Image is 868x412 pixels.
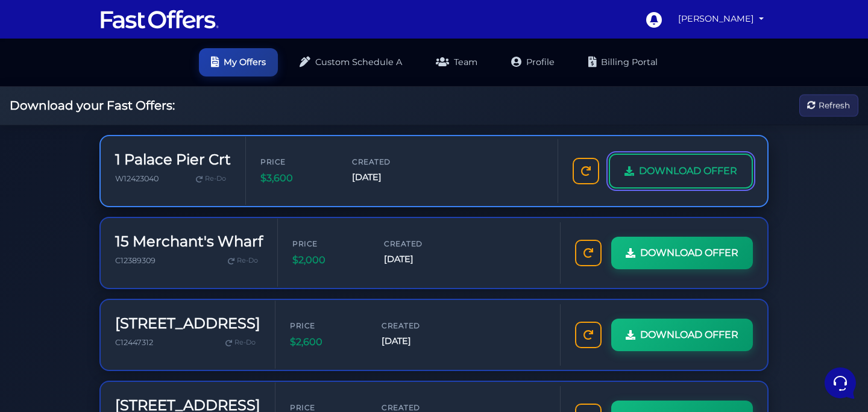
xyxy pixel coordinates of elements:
p: Home [36,318,57,329]
span: Created [382,320,454,331]
a: Custom Schedule A [288,48,414,76]
span: DOWNLOAD OFFER [639,163,737,179]
h3: [STREET_ADDRESS] [115,315,260,332]
span: [DATE] [352,170,424,184]
span: Price [292,238,365,249]
button: Help [157,301,231,329]
button: Start a Conversation [19,120,222,145]
h3: 1 Palace Pier Crt [115,151,231,169]
span: Find an Answer [19,169,82,178]
span: Re-Do [237,255,258,266]
a: Open Help Center [150,169,222,178]
a: See all [195,67,222,77]
span: C12389309 [115,256,156,265]
a: Re-Do [221,335,260,351]
a: DOWNLOAD OFFER [611,319,753,351]
h2: Hello [PERSON_NAME] 👋 [10,10,203,48]
span: Created [352,156,424,167]
span: DOWNLOAD OFFER [640,327,738,343]
span: Price [290,320,362,331]
button: Refresh [799,95,858,117]
p: Messages [104,318,138,329]
a: My Offers [199,48,278,76]
span: [DATE] [384,252,456,266]
a: Re-Do [191,171,231,187]
button: Messages [84,301,158,329]
span: DOWNLOAD OFFER [640,245,738,261]
input: Search for an Article... [27,195,197,207]
a: Profile [499,48,567,76]
button: Home [10,301,84,329]
span: Start a Conversation [87,128,169,137]
span: [DATE] [382,334,454,348]
img: dark [19,87,43,111]
h2: Download your Fast Offers: [10,98,175,113]
a: Billing Portal [576,48,670,76]
span: Price [260,156,333,167]
a: Re-Do [223,253,263,269]
span: Created [384,238,456,249]
span: Re-Do [205,173,226,184]
span: $3,600 [260,170,333,186]
p: Help [187,318,203,329]
a: [PERSON_NAME] [673,7,769,31]
a: DOWNLOAD OFFER [609,154,753,189]
a: Team [424,48,489,76]
span: $2,000 [292,252,365,268]
span: Refresh [819,99,850,112]
h3: 15 Merchant's Wharf [115,233,263,251]
a: DOWNLOAD OFFER [611,237,753,269]
span: C12447312 [115,338,153,347]
span: W12423040 [115,174,159,183]
span: $2,600 [290,334,362,350]
span: Your Conversations [19,67,98,77]
iframe: Customerly Messenger Launcher [822,365,858,401]
img: dark [39,87,63,111]
span: Re-Do [234,337,256,348]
